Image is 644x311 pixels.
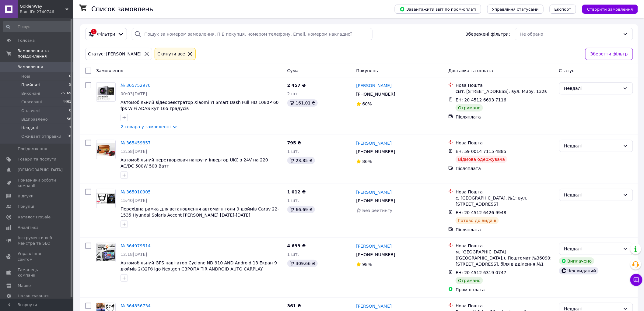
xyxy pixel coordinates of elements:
span: Створити замовлення [587,7,633,12]
span: 2 шт. [287,91,299,96]
a: Фото товару [96,189,116,208]
div: Ваш ID: 2740746 [20,9,73,15]
span: Налаштування [18,293,49,299]
span: Інструменти веб-майстра та SEO [18,235,56,246]
img: Фото товару [96,143,115,156]
button: Завантажити звіт по пром-оплаті [395,5,481,14]
h1: Список замовлень [91,5,153,13]
div: Статус: [PERSON_NAME] [87,51,143,57]
span: Без рейтингу [362,208,393,213]
span: Оплачені [21,108,40,114]
div: Нова Пошта [456,140,554,146]
span: 1 012 ₴ [287,189,306,194]
a: Фото товару [96,140,116,159]
span: 361 ₴ [287,303,301,308]
span: Покупець [356,68,378,73]
span: ЕН: 20 4512 6426 9948 [456,210,506,215]
span: Завантажити звіт по пром-оплаті [400,6,476,12]
a: [PERSON_NAME] [356,303,392,309]
div: Чек виданий [559,267,599,274]
span: ЕН: 20 4512 6319 0747 [456,270,506,275]
span: 4 699 ₴ [287,243,306,248]
img: Фото товару [96,244,115,261]
span: 25169 [61,91,71,96]
span: ЕН: 59 0014 7115 4885 [456,149,506,154]
span: [DEMOGRAPHIC_DATA] [18,167,63,173]
div: 66.69 ₴ [287,206,315,213]
a: Автомобільний перетворювач напруги інвертор UKC з 24V на 220 AC/DC 500W 500 Ватт [121,157,268,168]
span: 4461 [63,99,71,105]
a: [PERSON_NAME] [356,189,392,195]
button: Зберегти фільтр [585,48,633,60]
span: Статус [559,68,575,73]
button: Управління статусами [487,5,544,14]
button: Створити замовлення [582,5,638,14]
a: 2 товара у замовленні [121,124,171,129]
div: [PHONE_NUMBER] [355,250,397,259]
a: [PERSON_NAME] [356,140,392,146]
div: 23.85 ₴ [287,157,315,164]
span: Скасовані [21,99,42,105]
span: Відправлено [21,117,48,122]
span: Автомобільний відеореєстратор Xiaomi YI Smart Dash Full HD 1080P 60 fps WiFi ADAS кут 165 градусів [121,100,279,111]
div: Виплачено [559,257,594,265]
span: Прийняті [21,82,40,88]
span: Перехідна рамка для встановлення автомагнітоли 9 дюймів Carav 22-1535 Hyundai Solaris Accent [PER... [121,207,279,217]
span: Експорт [555,7,572,12]
div: 309.66 ₴ [287,260,318,267]
span: Виконані [21,91,40,96]
span: 1 шт. [287,252,299,257]
div: Післяплата [456,114,554,120]
div: Невдалі [564,192,621,198]
span: 0 [69,108,71,114]
div: с. [GEOGRAPHIC_DATA], №1: вул. [STREET_ADDRESS] [456,195,554,207]
div: Нова Пошта [456,303,554,309]
span: Показники роботи компанії [18,178,56,189]
span: Гаманець компанії [18,267,56,278]
input: Пошук [3,21,72,32]
a: Автомобільний GPS навігатор Cyclone ND 910 AND Android 13 Екран 9 дюймів 2/32Гб Igo Nextgen ЄВРОП... [121,260,277,271]
div: Нова Пошта [456,243,554,249]
span: Аналітика [18,225,39,230]
div: [PHONE_NUMBER] [355,90,397,98]
div: Відмова одержувача [456,156,507,163]
div: смт. [STREET_ADDRESS]: вул. Миру, 132в [456,88,554,94]
span: Каталог ProSale [18,214,51,220]
a: Створити замовлення [576,6,638,11]
img: Фото товару [96,189,115,208]
div: Невдалі [564,85,621,92]
span: Доставка та оплата [448,68,493,73]
a: № 364979514 [121,243,151,248]
button: Чат з покупцем [630,274,642,286]
a: № 365459857 [121,140,151,145]
a: [PERSON_NAME] [356,83,392,89]
span: Головна [18,38,35,43]
span: Замовлення та повідомлення [18,48,73,59]
span: Товари та послуги [18,157,56,162]
span: 16 [67,134,71,139]
button: Експорт [550,5,576,14]
span: Замовлення [18,64,43,70]
span: 795 ₴ [287,140,301,145]
span: Фільтри [97,31,115,37]
span: 12:18[DATE] [121,252,147,257]
span: 15:40[DATE] [121,198,147,203]
span: Повідомлення [18,146,47,152]
span: 2 457 ₴ [287,83,306,88]
div: [PHONE_NUMBER] [355,196,397,205]
div: м. [GEOGRAPHIC_DATA] ([GEOGRAPHIC_DATA].), Поштомат №36090: [STREET_ADDRESS], біля відділення №1 [456,249,554,267]
a: Фото товару [96,243,116,262]
span: 7 [69,125,71,131]
div: 161.01 ₴ [287,99,318,107]
span: 5 [69,82,71,88]
span: Покупці [18,204,34,209]
span: 12:58[DATE] [121,149,147,154]
span: Невдалі [21,125,38,131]
div: Не обрано [520,31,621,37]
span: Зберегти фільтр [590,51,628,57]
input: Пошук за номером замовлення, ПІБ покупця, номером телефону, Email, номером накладної [132,28,373,40]
div: Готово до видачі [456,217,499,224]
img: Фото товару [96,83,115,101]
